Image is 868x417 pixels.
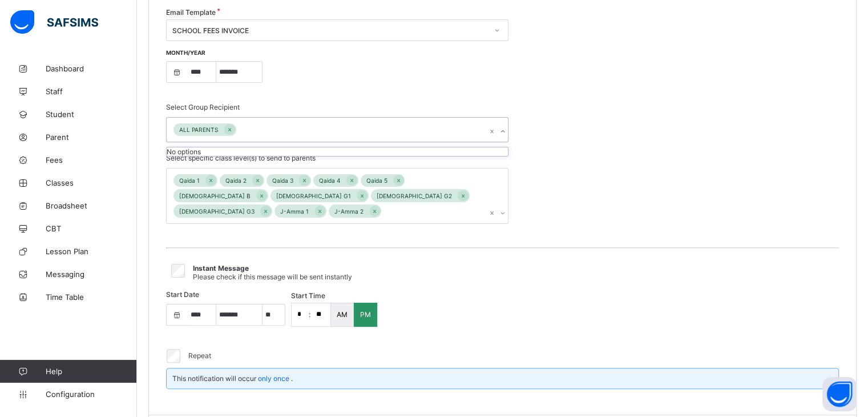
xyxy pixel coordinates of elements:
[46,87,137,96] span: Staff
[173,189,256,202] div: [DEMOGRAPHIC_DATA] B
[274,205,314,218] div: J-Amma 1
[173,123,224,137] div: ALL PARENTS
[166,154,316,162] span: Select specific class level(s) to send to parents
[188,351,211,360] label: Repeat
[46,64,137,73] span: Dashboard
[46,110,137,119] span: Student
[371,189,458,202] div: [DEMOGRAPHIC_DATA] G2
[822,377,857,411] button: Open asap
[173,174,205,187] div: Qaida 1
[360,310,371,319] p: PM
[166,8,216,17] span: Email Template
[193,264,249,272] span: Instant Message
[46,292,137,302] span: Time Table
[46,367,136,376] span: Help
[46,133,137,142] span: Parent
[46,224,137,233] span: CBT
[220,174,252,187] div: Qaida 2
[172,26,487,35] div: SCHOOL FEES INVOICE
[167,147,508,156] div: No options
[46,201,137,210] span: Broadsheet
[361,174,393,187] div: Qaida 5
[166,290,199,299] span: Start Date
[166,49,205,56] span: Month/Year
[291,291,325,300] span: Start time
[267,174,299,187] div: Qaida 3
[172,374,293,383] span: This notification will occur .
[337,310,348,319] p: AM
[193,272,352,281] span: Please check if this message will be sent instantly
[329,205,369,218] div: J-Amma 2
[46,247,137,256] span: Lesson Plan
[166,103,240,111] span: Select Group Recipient
[271,189,357,202] div: [DEMOGRAPHIC_DATA] G1
[309,310,310,319] p: :
[10,10,98,34] img: safsims
[46,390,136,399] span: Configuration
[313,174,346,187] div: Qaida 4
[46,155,137,165] span: Fees
[46,270,137,279] span: Messaging
[173,205,260,218] div: [DEMOGRAPHIC_DATA] G3
[46,178,137,187] span: Classes
[258,374,289,383] span: only once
